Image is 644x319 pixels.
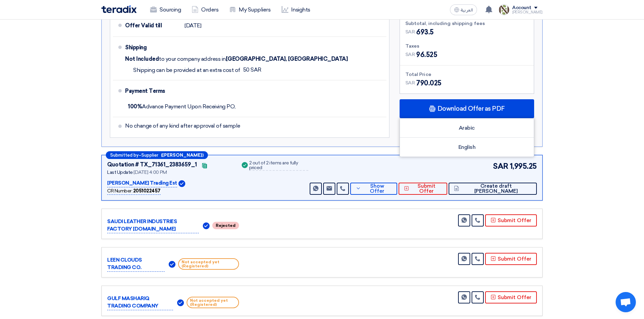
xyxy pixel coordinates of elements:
[416,50,437,60] span: 96.525
[405,28,415,35] span: SAR
[485,291,537,303] button: Submit Offer
[110,153,139,157] span: Submitted by
[125,83,378,99] div: Payment Terms
[493,161,508,172] span: SAR
[161,153,204,157] b: ([PERSON_NAME])
[461,184,531,194] span: Create draft [PERSON_NAME]
[226,56,348,62] span: [GEOGRAPHIC_DATA], [GEOGRAPHIC_DATA]
[416,27,434,37] span: 693.5
[125,56,159,62] span: Not Included
[243,67,261,73] span: 50 SAR
[169,261,175,268] img: Verified Account
[400,118,534,138] div: Arabic
[178,180,185,187] img: Verified Account
[106,151,208,159] div: –
[224,2,276,17] a: My Suppliers
[107,169,133,175] span: Last Update
[107,187,161,195] div: CR Number :
[399,183,447,195] button: Submit Offer
[405,20,528,27] div: Subtotal, including shipping fees
[512,10,543,14] div: [PERSON_NAME]
[499,4,509,15] img: Screenshot___1756930143446.png
[405,51,415,58] span: SAR
[107,295,173,310] p: GULF MASHARIQ TRADING COMPANY
[437,106,505,112] span: Download Offer as PDF
[405,43,528,50] div: Taxes
[185,22,201,29] span: [DATE]
[134,169,167,175] span: [DATE] 4:00 PM
[159,56,226,62] span: to your company address in
[101,5,137,13] img: Teradix logo
[416,78,442,88] span: 790.025
[177,299,184,306] img: Verified Account
[485,214,537,227] button: Submit Offer
[363,184,392,194] span: Show Offer
[128,103,236,110] span: Advance Payment Upon Receiving PO,
[141,153,158,157] span: Supplier
[125,123,240,129] span: No change of any kind after approval of sample
[249,161,308,171] div: 2 out of 2 items are fully priced
[449,183,537,195] button: Create draft [PERSON_NAME]
[405,71,528,78] div: Total Price
[125,39,179,56] div: Shipping
[485,253,537,265] button: Submit Offer
[187,297,239,308] span: Not accepted yet (Registered)
[128,103,142,110] strong: 100%
[616,292,636,312] div: Open chat
[107,256,165,272] p: LEEN CLOUDS TRADING CO.
[107,218,199,233] p: SAUDI LEATHER INDUSTRIES FACTORY [DOMAIN_NAME]
[178,258,239,270] span: Not accepted yet (Registered)
[212,222,239,229] span: Rejected
[133,188,161,194] b: 2051022457
[350,183,397,195] button: Show Offer
[276,2,316,17] a: Insights
[125,18,179,34] div: Offer Valid till
[133,67,240,74] span: Shipping can be provided at an extra cost of
[107,161,197,169] div: Quotation # TX_71361_2383659_1
[107,179,177,187] p: [PERSON_NAME] Trading Est
[450,4,477,15] button: العربية
[203,222,210,229] img: Verified Account
[411,184,442,194] span: Submit Offer
[186,2,224,17] a: Orders
[405,79,415,86] span: SAR
[400,138,534,157] div: English
[145,2,186,17] a: Sourcing
[461,8,473,12] span: العربية
[510,161,537,172] span: 1,995.25
[512,5,531,11] div: Account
